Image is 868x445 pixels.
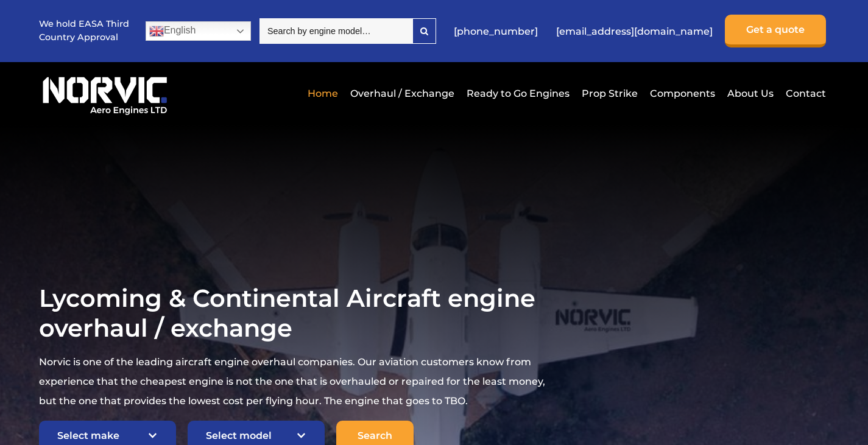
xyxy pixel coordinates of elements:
[39,283,552,343] h1: Lycoming & Continental Aircraft engine overhaul / exchange
[783,79,826,108] a: Contact
[305,79,341,108] a: Home
[579,79,641,108] a: Prop Strike
[149,24,164,38] img: en
[725,15,826,47] a: Get a quote
[39,18,130,44] p: We hold EASA Third Country Approval
[724,79,777,108] a: About Us
[647,79,718,108] a: Components
[448,16,544,46] a: [PHONE_NUMBER]
[39,352,552,411] p: Norvic is one of the leading aircraft engine overhaul companies. Our aviation customers know from...
[464,79,573,108] a: Ready to Go Engines
[347,79,457,108] a: Overhaul / Exchange
[550,16,719,46] a: [EMAIL_ADDRESS][DOMAIN_NAME]
[259,18,412,44] input: Search by engine model…
[146,21,251,41] a: English
[39,71,171,116] img: Norvic Aero Engines logo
